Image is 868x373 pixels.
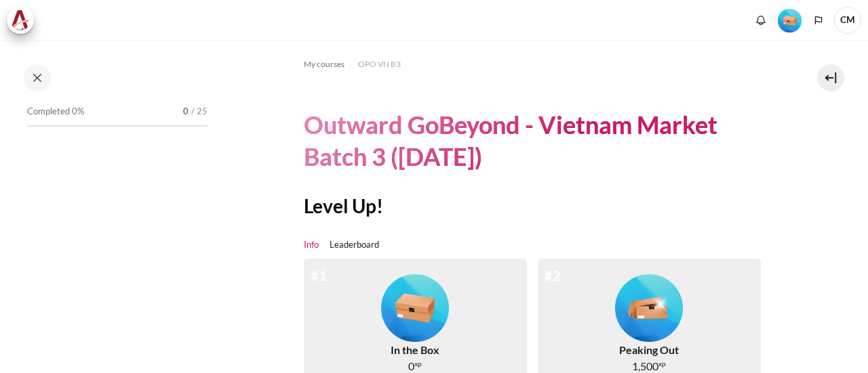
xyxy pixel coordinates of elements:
div: Level #1 [778,7,802,32]
div: Peaking Out [619,342,679,358]
a: Leaderboard [330,238,379,252]
div: Level #2 [615,269,683,343]
div: In the Box [391,342,439,358]
span: Completed 0% [27,105,84,118]
div: #1 [311,265,327,286]
nav: Navigation bar [304,53,772,75]
img: Level #1 [381,274,449,342]
img: Architeck [11,10,30,30]
button: Languages [808,10,829,30]
span: xp [414,361,422,366]
span: My courses [304,58,344,70]
span: 0 [183,105,189,118]
div: Level #1 [381,269,449,343]
img: Level #2 [615,274,683,342]
h1: Outward GoBeyond - Vietnam Market Batch 3 ([DATE]) [304,109,772,173]
a: My courses [304,56,344,72]
span: xp [658,361,666,366]
a: Level #1 [772,7,807,32]
img: Level #1 [778,9,802,32]
div: Show notification window with no new notifications [751,10,771,30]
span: OPO VN B3 [358,58,401,70]
a: Info [304,238,319,252]
span: CM [834,7,861,34]
div: #2 [545,265,561,286]
span: / 25 [191,105,208,118]
a: User menu [834,7,861,34]
a: OPO VN B3 [358,56,401,72]
a: Architeck Architeck [7,7,41,34]
h2: Level Up! [304,194,772,218]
